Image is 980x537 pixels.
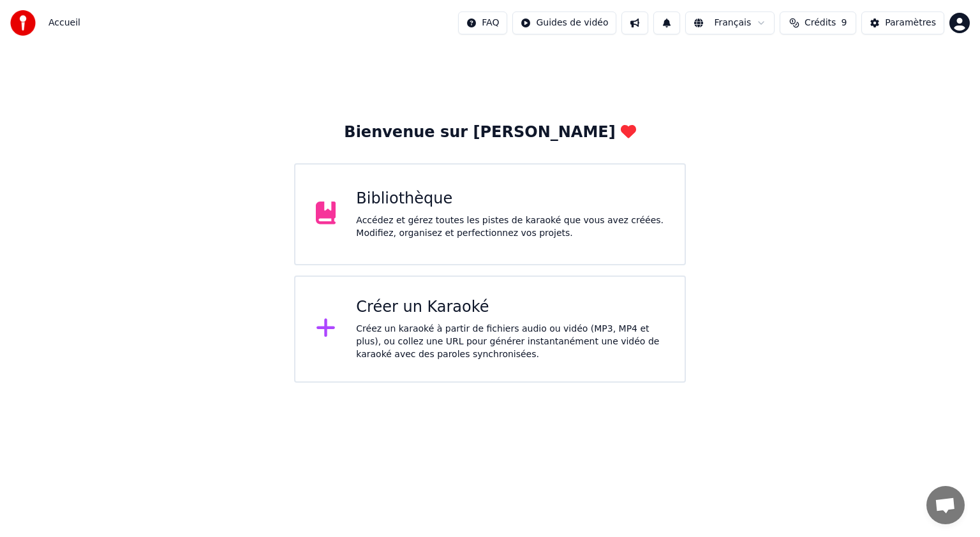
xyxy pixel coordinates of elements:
[861,11,944,34] button: Paramètres
[885,17,936,29] div: Paramètres
[841,17,847,29] span: 9
[10,10,36,36] img: youka
[356,297,664,318] div: Créer un Karaoké
[458,11,507,34] button: FAQ
[356,323,664,361] div: Créez un karaoké à partir de fichiers audio ou vidéo (MP3, MP4 et plus), ou collez une URL pour g...
[48,17,80,29] span: Accueil
[926,486,965,524] div: Ouvrir le chat
[805,17,836,29] span: Crédits
[356,214,664,240] div: Accédez et gérez toutes les pistes de karaoké que vous avez créées. Modifiez, organisez et perfec...
[780,11,856,34] button: Crédits9
[512,11,616,34] button: Guides de vidéo
[356,189,664,209] div: Bibliothèque
[344,122,635,143] div: Bienvenue sur [PERSON_NAME]
[48,17,80,29] nav: breadcrumb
